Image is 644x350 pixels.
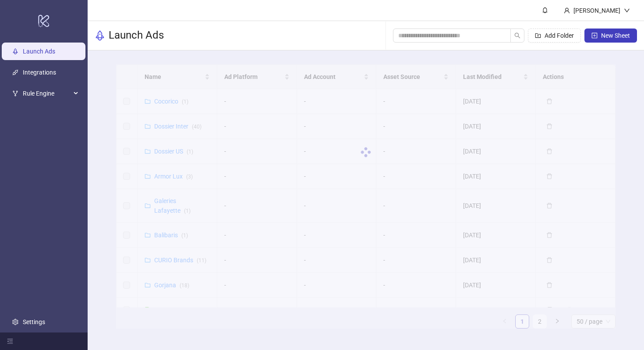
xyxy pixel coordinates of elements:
[584,29,637,43] button: New Sheet
[535,32,541,39] span: folder-add
[591,32,598,39] span: plus-square
[624,7,630,14] span: down
[570,6,624,15] div: [PERSON_NAME]
[23,48,55,55] a: Launch Ads
[7,338,13,344] span: menu-fold
[601,32,630,39] span: New Sheet
[23,85,71,102] span: Rule Engine
[514,32,520,39] span: search
[564,7,570,14] span: user
[95,30,105,41] span: rocket
[23,69,56,76] a: Integrations
[528,29,581,43] button: Add Folder
[545,32,574,39] span: Add Folder
[109,29,164,43] h3: Launch Ads
[12,90,18,96] span: fork
[23,318,45,325] a: Settings
[542,7,548,13] span: bell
